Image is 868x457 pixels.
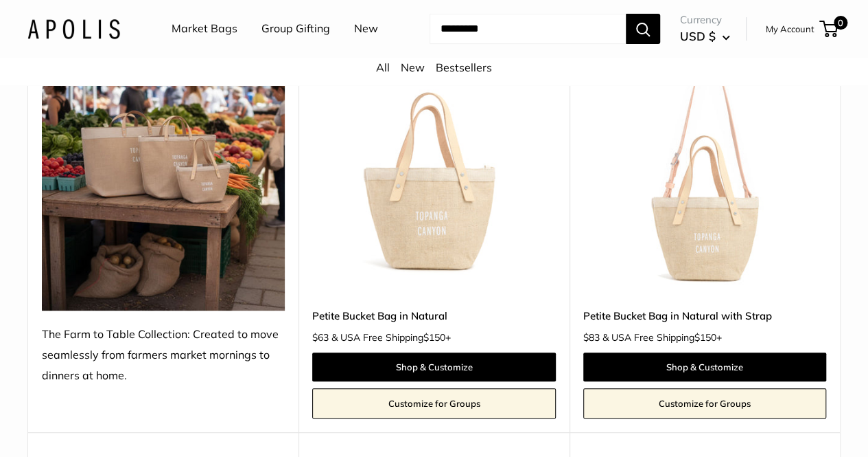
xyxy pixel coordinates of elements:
span: $63 [312,331,329,344]
a: Shop & Customize [312,353,555,381]
a: Customize for Groups [583,388,826,419]
a: Bestsellers [436,60,492,74]
a: Petite Bucket Bag in Natural with StrapPetite Bucket Bag in Natural with Strap [583,51,826,294]
a: Petite Bucket Bag in Natural with Strap [583,308,826,324]
a: Market Bags [172,19,237,39]
span: USD $ [680,29,716,43]
a: Group Gifting [261,19,330,39]
span: 0 [834,16,847,30]
a: My Account [766,21,814,37]
a: Petite Bucket Bag in Natural [312,308,555,324]
a: New [354,19,378,39]
a: Shop & Customize [583,353,826,381]
input: Search... [430,14,626,44]
span: Currency [680,10,730,30]
a: Customize for Groups [312,388,555,419]
span: $83 [583,331,600,344]
img: Petite Bucket Bag in Natural with Strap [583,51,826,294]
button: USD $ [680,25,730,47]
span: $150 [423,331,445,344]
span: $150 [694,331,716,344]
img: Apolis [27,19,120,38]
span: & USA Free Shipping + [331,333,451,342]
img: Petite Bucket Bag in Natural [312,51,555,294]
div: The Farm to Table Collection: Created to move seamlessly from farmers market mornings to dinners ... [42,324,285,386]
a: New [401,60,425,74]
img: The Farm to Table Collection: Created to move seamlessly from farmers market mornings to dinners ... [42,51,285,311]
a: Petite Bucket Bag in NaturalPetite Bucket Bag in Natural [312,51,555,294]
a: 0 [821,21,838,37]
span: & USA Free Shipping + [602,333,722,342]
button: Search [626,14,660,44]
a: All [376,60,390,74]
